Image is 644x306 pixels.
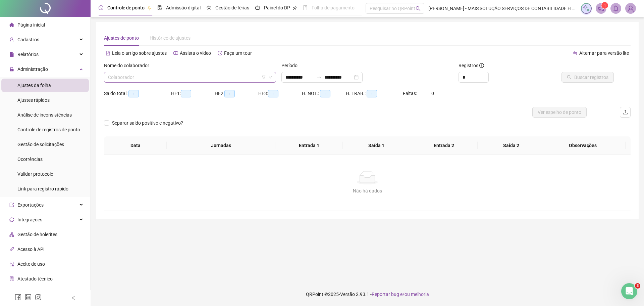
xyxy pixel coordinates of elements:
span: pushpin [147,6,151,10]
div: HE 2: [215,90,258,97]
span: pushpin [293,6,297,10]
th: Observações [540,136,626,155]
img: sparkle-icon.fc2bf0ac1784a2077858766a79e2daf3.svg [583,5,590,12]
span: filter [262,75,266,79]
span: sun [207,5,211,10]
span: --:-- [320,90,330,97]
span: Ocorrências [17,157,43,162]
span: Gestão de holerites [17,232,57,237]
span: Ajustes de ponto [104,35,139,41]
span: user-add [9,37,14,42]
span: notification [598,5,604,11]
th: Entrada 2 [410,136,478,155]
span: Integrações [17,217,42,222]
span: 1 [604,3,606,8]
label: Período [281,62,302,69]
span: home [9,23,14,27]
span: down [268,75,272,79]
div: HE 1: [171,90,215,97]
span: Painel do DP [264,5,290,10]
label: Nome do colaborador [104,62,154,69]
span: --:-- [268,90,278,97]
span: book [303,5,308,10]
span: sync [9,217,14,222]
span: Reportar bug e/ou melhoria [372,292,429,297]
span: --:-- [181,90,191,97]
span: Cadastros [17,37,39,42]
span: left [71,296,76,300]
span: swap [573,51,578,55]
span: solution [9,276,14,281]
span: history [218,51,222,55]
div: H. TRAB.: [346,90,403,97]
span: Aceite de uso [17,261,45,267]
button: Buscar registros [561,72,614,83]
span: Administração [17,67,48,72]
span: Faça um tour [224,50,252,56]
span: info-circle [479,63,484,68]
span: Admissão digital [166,5,201,10]
span: Gestão de solicitações [17,142,64,147]
span: dashboard [255,5,260,10]
div: Saldo total: [104,90,171,97]
span: --:-- [224,90,235,97]
span: Registros [459,62,484,69]
span: api [9,247,14,252]
span: Observações [545,142,620,149]
span: Gestão de férias [215,5,249,10]
span: apartment [9,232,14,237]
span: facebook [15,294,21,301]
sup: 1 [601,2,608,9]
span: search [416,6,421,11]
span: Alternar para versão lite [579,50,629,56]
div: H. NOT.: [302,90,346,97]
span: Separar saldo positivo e negativo? [109,119,186,127]
span: file-text [106,51,110,55]
span: Validar protocolo [17,171,53,177]
span: Acesso à API [17,247,45,252]
span: Página inicial [17,22,45,28]
th: Jornadas [167,136,275,155]
span: Análise de inconsistências [17,112,72,118]
footer: QRPoint © 2025 - 2.93.1 - [91,282,644,306]
img: 2409 [626,3,636,13]
span: Folha de pagamento [312,5,355,10]
span: file-done [157,5,162,10]
span: audit [9,262,14,266]
th: Saída 2 [478,136,545,155]
th: Entrada 1 [275,136,343,155]
span: Ajustes da folha [17,83,51,88]
span: --:-- [367,90,377,97]
div: Não há dados [112,187,623,194]
span: --:-- [128,90,139,97]
span: 3 [635,283,640,289]
span: Leia o artigo sobre ajustes [112,50,167,56]
span: upload [623,110,628,115]
span: file [9,52,14,57]
span: Exportações [17,202,44,208]
span: Ajustes rápidos [17,97,50,103]
span: Assista o vídeo [180,50,211,56]
span: swap-right [316,75,322,80]
th: Saída 1 [343,136,410,155]
button: Ver espelho de ponto [532,107,587,118]
span: Faltas: [403,91,418,96]
span: bell [613,5,619,11]
span: instagram [35,294,42,301]
span: youtube [173,51,178,55]
span: to [316,75,322,80]
span: lock [9,67,14,72]
iframe: Intercom live chat [621,283,637,299]
span: Atestado técnico [17,276,53,281]
span: Histórico de ajustes [150,35,191,41]
div: HE 3: [258,90,302,97]
span: Controle de ponto [107,5,145,10]
span: clock-circle [99,5,103,10]
span: [PERSON_NAME] - MAIS SOLUÇÃO SERVIÇOS DE CONTABILIDADE EIRELI [428,5,577,12]
th: Data [104,136,167,155]
span: Relatórios [17,52,39,57]
span: linkedin [25,294,32,301]
span: export [9,203,14,207]
span: Versão [340,292,355,297]
span: Controle de registros de ponto [17,127,80,132]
